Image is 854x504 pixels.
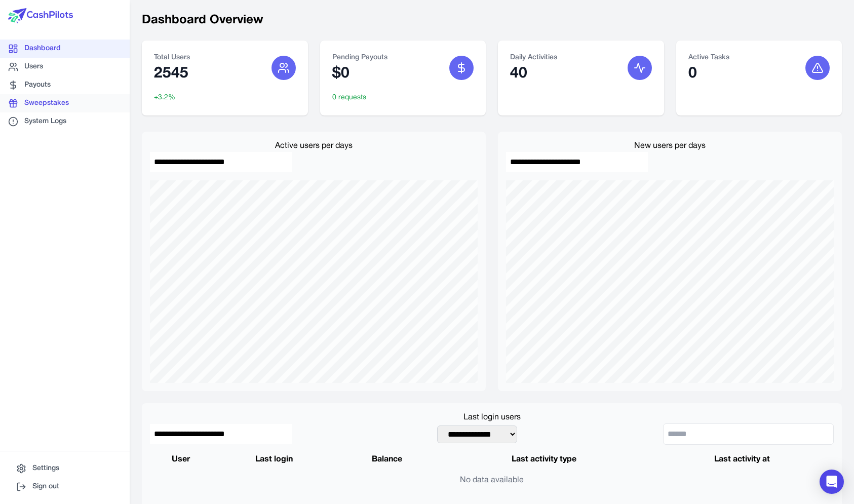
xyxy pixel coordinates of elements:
th: Last activity type [438,453,650,466]
p: 2545 [154,65,190,83]
p: Pending Payouts [332,53,387,63]
th: User [150,453,212,466]
div: New users per days [506,140,834,152]
h1: Dashboard Overview [142,12,842,28]
td: No data available [150,466,834,494]
img: CashPilots Logo [8,8,73,23]
th: Last activity at [650,453,834,466]
div: Last login users [150,411,834,423]
th: Last login [212,453,336,466]
button: Sign out [8,478,122,496]
p: Active Tasks [688,53,729,63]
div: Open Intercom Messenger [820,470,844,494]
span: 0 requests [332,93,366,103]
p: 40 [510,65,557,83]
p: $0 [332,65,387,83]
p: Daily Activities [510,53,557,63]
th: Balance [336,453,438,466]
div: Active users per days [150,140,478,152]
p: Total Users [154,53,190,63]
p: 0 [688,65,729,83]
a: Settings [8,459,122,478]
span: +3.2% [154,93,175,103]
